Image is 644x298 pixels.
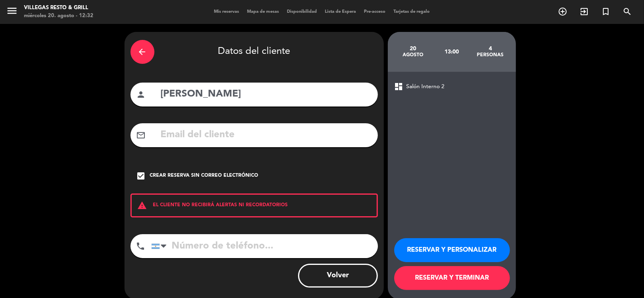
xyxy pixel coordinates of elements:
button: RESERVAR Y TERMINAR [394,266,510,290]
i: check_box [136,171,146,181]
span: Tarjetas de regalo [390,10,434,14]
span: Salón Interno 2 [407,82,445,91]
div: 4 [471,45,510,52]
div: Villegas Resto & Grill [24,4,93,12]
span: Pre-acceso [360,10,390,14]
i: search [622,7,632,16]
i: turned_in_not [601,7,610,16]
i: exit_to_app [579,7,589,16]
span: Lista de Espera [321,10,360,14]
i: menu [6,5,18,17]
input: Número de teléfono... [151,234,378,258]
i: warning [132,201,153,210]
span: Disponibilidad [283,10,321,14]
span: Mapa de mesas [243,10,283,14]
div: Datos del cliente [130,38,378,66]
div: agosto [394,52,433,58]
i: phone [136,241,146,251]
span: dashboard [394,82,404,91]
div: 20 [394,45,433,52]
i: add_circle_outline [558,7,567,16]
button: RESERVAR Y PERSONALIZAR [394,238,510,262]
span: Mis reservas [210,10,243,14]
input: Email del cliente [160,127,372,143]
i: arrow_back [138,47,147,57]
button: menu [6,5,18,20]
i: person [136,90,146,99]
div: EL CLIENTE NO RECIBIRÁ ALERTAS NI RECORDATORIOS [130,193,378,217]
button: Volver [298,264,378,288]
div: Argentina: +54 [152,235,170,258]
i: mail_outline [136,130,146,140]
div: miércoles 20. agosto - 12:32 [24,12,93,20]
input: Nombre del cliente [160,86,372,103]
div: 13:00 [432,38,471,66]
div: Crear reserva sin correo electrónico [150,172,259,180]
div: personas [471,52,510,58]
